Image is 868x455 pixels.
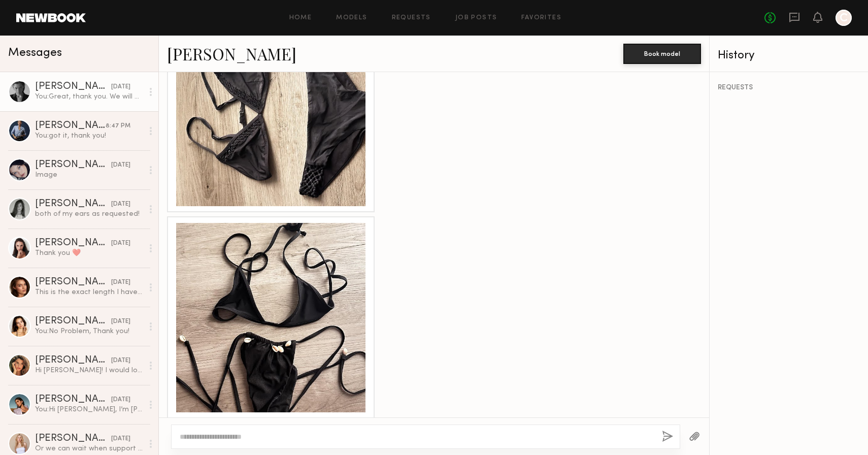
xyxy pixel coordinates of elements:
[35,395,111,405] div: [PERSON_NAME]
[35,209,143,219] div: both of my ears as requested!
[111,160,130,170] div: [DATE]
[623,44,701,64] button: Book model
[111,82,130,92] div: [DATE]
[35,131,143,141] div: You: got it, thank you!
[35,121,106,131] div: [PERSON_NAME]
[35,327,143,336] div: You: No Problem, Thank you!
[111,200,130,209] div: [DATE]
[521,15,561,21] a: Favorites
[35,287,143,297] div: This is the exact length I have right now.
[35,238,111,248] div: [PERSON_NAME]
[35,434,111,444] div: [PERSON_NAME]
[35,355,111,366] div: [PERSON_NAME]
[455,15,497,21] a: Job Posts
[111,434,130,444] div: [DATE]
[8,47,62,59] span: Messages
[718,84,860,91] div: REQUESTS
[35,82,111,92] div: [PERSON_NAME]
[836,10,852,26] a: C
[106,121,130,131] div: 8:47 PM
[35,160,111,170] div: [PERSON_NAME]
[111,395,130,405] div: [DATE]
[35,248,143,258] div: Thank you ❤️
[35,316,111,327] div: [PERSON_NAME]
[111,278,130,287] div: [DATE]
[35,170,143,180] div: Image
[289,15,312,21] a: Home
[35,444,143,453] div: Or we can wait when support team responds Sorry
[111,356,130,366] div: [DATE]
[35,199,111,209] div: [PERSON_NAME]
[35,277,111,287] div: [PERSON_NAME]
[167,43,296,64] a: [PERSON_NAME]
[35,92,143,102] div: You: Great, thank you. We will get back to you later [DATE] on a time and location for [DATE]. Do...
[111,317,130,327] div: [DATE]
[111,239,130,248] div: [DATE]
[35,405,143,414] div: You: Hi [PERSON_NAME], I’m [PERSON_NAME] — founder and creative director of Folles, a fine jewelr...
[336,15,367,21] a: Models
[35,366,143,375] div: Hi [PERSON_NAME]! I would love that. The concept seems beautiful and creative. Could we lock in t...
[392,15,431,21] a: Requests
[718,50,860,61] div: History
[623,49,701,57] a: Book model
